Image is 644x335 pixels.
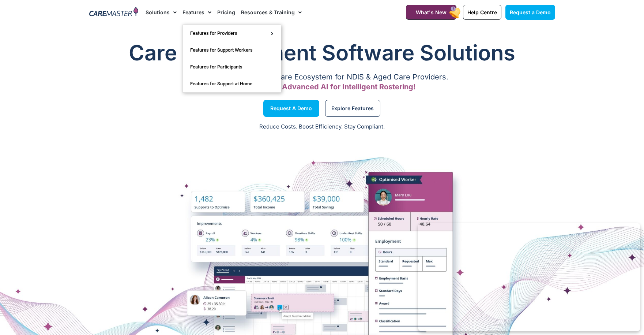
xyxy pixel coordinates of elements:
a: Features for Support Workers [183,42,281,59]
a: Help Centre [463,5,501,20]
a: Request a Demo [505,5,555,20]
span: Help Centre [467,9,497,15]
span: Request a Demo [510,9,551,15]
span: Request a Demo [270,107,312,110]
span: Now Featuring Advanced AI for Intelligent Rostering! [229,82,416,91]
span: Explore Features [331,107,374,110]
a: Request a Demo [263,100,319,117]
a: Features for Participants [183,59,281,75]
a: Features for Support at Home [183,75,281,92]
a: Features for Providers [183,25,281,42]
ul: Features [182,25,281,93]
a: What's New [406,5,456,20]
span: What's New [416,9,447,15]
a: Explore Features [325,100,380,117]
p: A Comprehensive Software Ecosystem for NDIS & Aged Care Providers. [89,75,555,79]
img: CareMaster Logo [89,7,139,18]
h1: Care Management Software Solutions [89,38,555,67]
iframe: Popup CTA [418,223,640,331]
p: Reduce Costs. Boost Efficiency. Stay Compliant. [4,123,640,131]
